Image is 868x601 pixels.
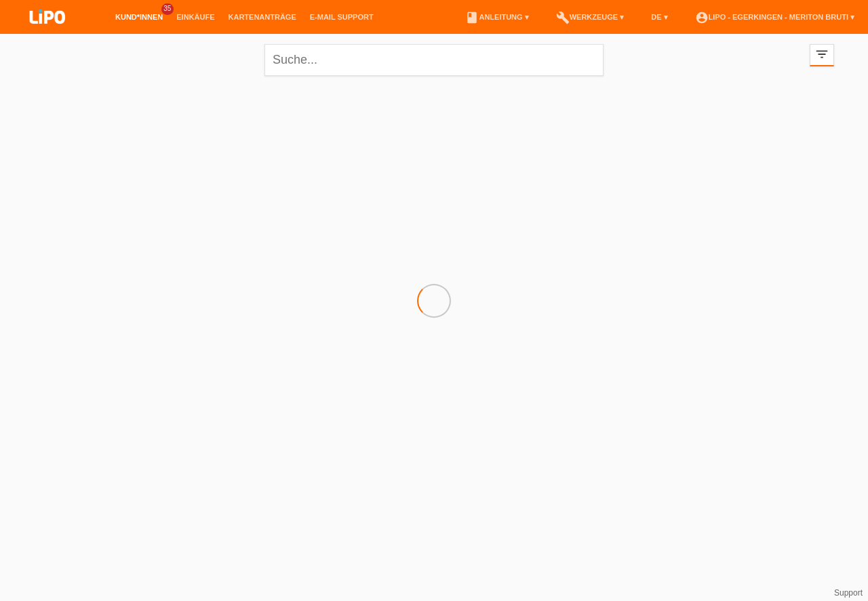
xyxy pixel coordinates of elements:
[644,13,674,21] a: DE ▾
[814,47,829,62] i: filter_list
[695,11,709,24] i: account_circle
[222,13,303,21] a: Kartenanträge
[161,3,174,15] span: 35
[556,11,570,24] i: build
[688,13,861,21] a: account_circleLIPO - Egerkingen - Meriton Bruti ▾
[303,13,380,21] a: E-Mail Support
[465,11,479,24] i: book
[264,44,604,76] input: Suche...
[458,13,535,21] a: bookAnleitung ▾
[834,588,863,598] a: Support
[549,13,631,21] a: buildWerkzeuge ▾
[108,13,170,21] a: Kund*innen
[170,13,221,21] a: Einkäufe
[14,28,81,38] a: LIPO pay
